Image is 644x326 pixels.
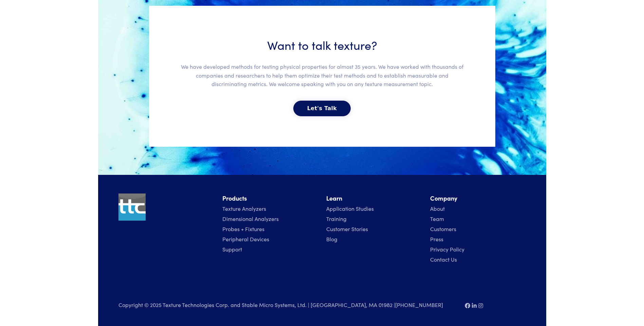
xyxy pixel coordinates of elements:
[180,36,465,53] h3: Want to talk texture?
[395,301,443,308] a: [PHONE_NUMBER]
[222,235,269,243] a: Peripheral Devices
[118,300,457,309] p: Copyright © 2025 Texture Technologies Corp. and Stable Micro Systems, Ltd. | [GEOGRAPHIC_DATA], M...
[222,225,264,232] a: Probes + Fixtures
[180,56,465,95] p: We have developed methods for testing physical properties for almost 35 years. We have worked wit...
[326,215,347,222] a: Training
[222,193,318,203] li: Products
[222,245,242,253] a: Support
[430,205,445,212] a: About
[222,215,279,222] a: Dimensional Analyzers
[293,101,351,116] button: Let's Talk
[430,215,444,222] a: Team
[326,193,422,203] li: Learn
[326,225,368,232] a: Customer Stories
[430,193,526,203] li: Company
[118,193,146,221] img: ttc_logo_1x1_v1.0.png
[430,245,464,253] a: Privacy Policy
[430,256,457,263] a: Contact Us
[430,235,443,243] a: Press
[326,235,337,243] a: Blog
[430,225,456,232] a: Customers
[222,205,266,212] a: Texture Analyzers
[326,205,374,212] a: Application Studies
